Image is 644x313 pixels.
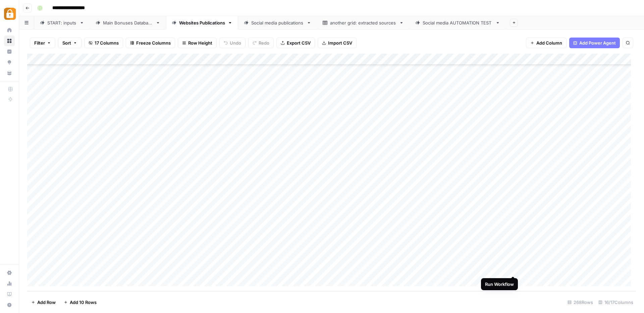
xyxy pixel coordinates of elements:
button: 17 Columns [84,38,123,48]
a: Websites Publications [166,16,238,29]
div: 268 Rows [565,297,596,308]
a: Usage [4,278,15,289]
button: Redo [248,38,274,48]
a: another grid: extracted sources [317,16,410,29]
button: Help + Support [4,300,15,310]
span: Redo [259,40,269,46]
span: Row Height [188,40,212,46]
span: Add 10 Rows [70,299,97,306]
div: Social media publications [251,19,304,26]
div: START: inputs [47,19,77,26]
a: Learning Hub [4,289,15,300]
button: Export CSV [276,38,315,48]
a: Social media publications [238,16,317,29]
img: Adzz Logo [4,8,16,20]
button: Workspace: Adzz [4,5,15,22]
div: Run Workflow [485,281,514,288]
a: START: inputs [34,16,90,29]
button: Add Column [526,38,567,48]
a: Home [4,25,15,36]
a: Insights [4,46,15,57]
span: Add Power Agent [579,40,616,46]
div: another grid: extracted sources [330,19,396,26]
button: Row Height [178,38,217,48]
a: Your Data [4,68,15,78]
button: Add Row [27,297,60,308]
span: Add Row [37,299,56,306]
span: Import CSV [328,40,352,46]
a: Social media AUTOMATION TEST [410,16,506,29]
a: Opportunities [4,57,15,68]
a: Settings [4,267,15,278]
span: Add Column [536,40,562,46]
button: Import CSV [318,38,357,48]
a: Browse [4,36,15,46]
button: Filter [30,38,55,48]
span: Undo [230,40,241,46]
button: Undo [219,38,246,48]
button: Freeze Columns [126,38,175,48]
div: 16/17 Columns [596,297,636,308]
span: Sort [62,40,71,46]
span: Export CSV [287,40,311,46]
span: 17 Columns [95,40,119,46]
span: Freeze Columns [136,40,171,46]
div: Social media AUTOMATION TEST [423,19,493,26]
a: Main Bonuses Database [90,16,166,29]
div: Main Bonuses Database [103,19,153,26]
button: Add Power Agent [569,38,620,48]
button: Add 10 Rows [60,297,101,308]
div: Websites Publications [179,19,225,26]
button: Sort [58,38,82,48]
span: Filter [34,40,45,46]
